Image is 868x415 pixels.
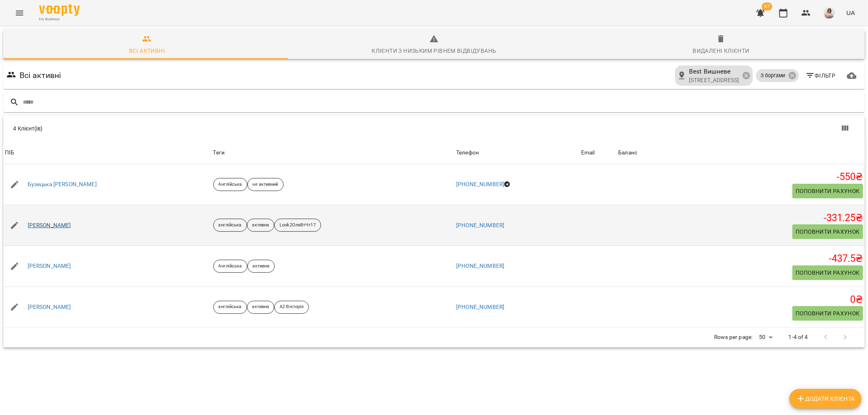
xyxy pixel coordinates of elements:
[28,262,71,270] a: [PERSON_NAME]
[5,148,14,158] div: Sort
[252,222,269,229] p: активна
[714,333,752,341] p: Rows per page:
[13,124,439,133] div: 4 Клієнт(ів)
[247,219,275,232] div: активна
[618,212,863,224] h5: -331.25 ₴
[456,304,504,310] a: [PHONE_NUMBER]
[252,304,269,311] p: активна
[693,46,750,56] div: Видалені клієнти
[247,178,284,191] div: не активний
[618,148,637,158] div: Sort
[618,293,863,306] h5: 0 ₴
[789,389,861,408] button: Додати клієнта
[280,304,304,311] p: А2 Вікторія
[456,148,479,158] div: Sort
[456,181,504,187] a: [PHONE_NUMBER]
[247,260,275,273] div: активна
[213,148,453,158] div: Теги
[792,306,863,321] button: Поповнити рахунок
[5,148,14,158] div: ПІБ
[5,148,210,158] span: ПІБ
[618,171,863,183] h5: -550 ₴
[280,222,315,229] p: Look2ОляВтЧт17
[213,178,247,191] div: Англійська
[274,301,309,314] div: А2 Вікторія
[213,219,247,232] div: англійська
[28,180,97,189] a: Бузецька [PERSON_NAME]
[689,67,739,76] span: Best Вишневе
[581,148,615,158] span: Email
[581,148,595,158] div: Sort
[756,331,775,343] div: 50
[792,224,863,239] button: Поповнити рахунок
[28,222,71,230] a: [PERSON_NAME]
[213,301,247,314] div: англійська
[789,333,808,341] p: 1-4 of 4
[843,5,858,20] button: UA
[39,17,80,22] span: For Business
[796,227,860,237] span: Поповнити рахунок
[689,76,739,85] p: [STREET_ADDRESS]
[456,148,578,158] span: Телефон
[618,148,863,158] span: Баланс
[846,9,855,17] span: UA
[213,260,247,273] div: Англійська
[581,148,595,158] div: Email
[456,222,504,228] a: [PHONE_NUMBER]
[756,69,799,82] div: З боргами
[756,72,790,79] span: З боргами
[456,148,479,158] div: Телефон
[10,3,29,23] button: Menu
[835,119,855,138] button: Показати колонки
[618,148,637,158] div: Баланс
[3,115,865,141] div: Table Toolbar
[129,46,165,56] div: Всі активні
[792,184,863,198] button: Поповнити рахунок
[28,303,71,311] a: [PERSON_NAME]
[824,7,835,19] img: a9a10fb365cae81af74a091d218884a8.jpeg
[675,65,753,86] div: Best Вишневе[STREET_ADDRESS]
[219,222,242,229] p: англійська
[219,263,242,270] p: Англійська
[805,71,836,80] span: Фільтр
[39,4,80,16] img: Voopty Logo
[792,265,863,280] button: Поповнити рахунок
[796,268,860,278] span: Поповнити рахунок
[456,263,504,269] a: [PHONE_NUMBER]
[796,394,855,404] span: Додати клієнта
[247,301,275,314] div: активна
[20,69,61,82] h6: Всі активні
[372,46,496,56] div: Клієнти з низьким рівнем відвідувань
[274,219,321,232] div: Look2ОляВтЧт17
[253,181,278,188] p: не активний
[796,309,860,318] span: Поповнити рахунок
[802,68,839,83] button: Фільтр
[762,2,772,11] span: 67
[219,181,242,188] p: Англійська
[253,263,270,270] p: активна
[796,186,860,196] span: Поповнити рахунок
[618,252,863,265] h5: -437.5 ₴
[219,304,242,311] p: англійська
